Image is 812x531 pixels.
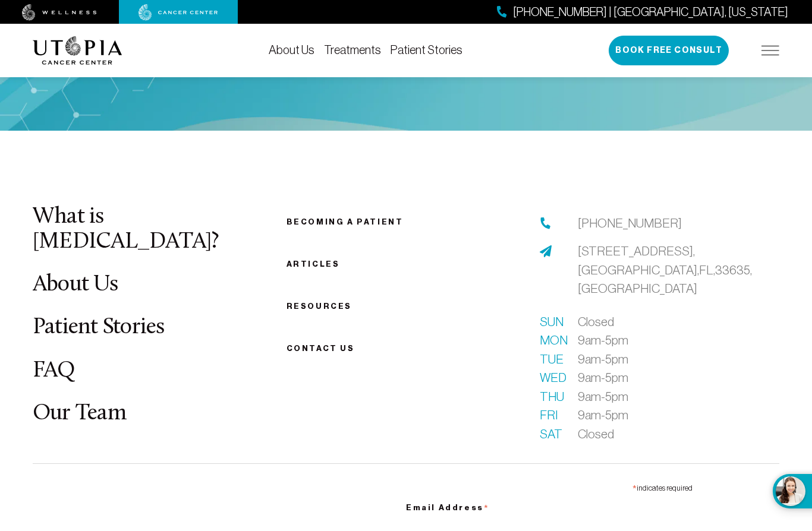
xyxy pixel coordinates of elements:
a: FAQ [33,359,75,383]
label: Email Address [406,495,693,517]
span: Closed [578,312,614,331]
a: Becoming a patient [287,217,404,226]
span: Fri [540,406,564,425]
span: 9am-5pm [578,406,628,425]
a: [PHONE_NUMBER] [578,214,682,233]
span: [PHONE_NUMBER] | [GEOGRAPHIC_DATA], [US_STATE] [513,4,788,21]
a: [PHONE_NUMBER] | [GEOGRAPHIC_DATA], [US_STATE] [497,4,788,21]
a: About Us [33,273,118,296]
img: wellness [22,4,97,21]
a: Articles [287,260,340,268]
span: 9am-5pm [578,331,628,350]
a: Treatments [324,43,381,56]
span: 9am-5pm [578,350,628,369]
a: What is [MEDICAL_DATA]? [33,206,219,254]
a: Patient Stories [391,43,462,56]
span: Thu [540,387,564,406]
a: Resources [287,302,352,311]
img: icon-hamburger [761,46,779,55]
a: [STREET_ADDRESS],[GEOGRAPHIC_DATA],FL,33635,[GEOGRAPHIC_DATA] [578,242,779,298]
img: cancer center [139,4,218,21]
a: Patient Stories [33,316,165,339]
span: Sun [540,312,564,331]
span: Closed [578,425,614,444]
span: 9am-5pm [578,368,628,387]
span: Contact us [287,344,355,353]
span: Tue [540,350,564,369]
span: Sat [540,425,564,444]
span: Wed [540,368,564,387]
img: address [540,245,552,257]
div: indicates required [406,478,693,495]
img: logo [33,36,122,65]
span: 9am-5pm [578,387,628,406]
span: [STREET_ADDRESS], [GEOGRAPHIC_DATA], FL, 33635, [GEOGRAPHIC_DATA] [578,244,752,295]
span: Mon [540,331,564,350]
img: phone [540,217,552,229]
button: Book Free Consult [609,36,729,65]
a: Our Team [33,402,126,425]
a: About Us [269,43,314,56]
